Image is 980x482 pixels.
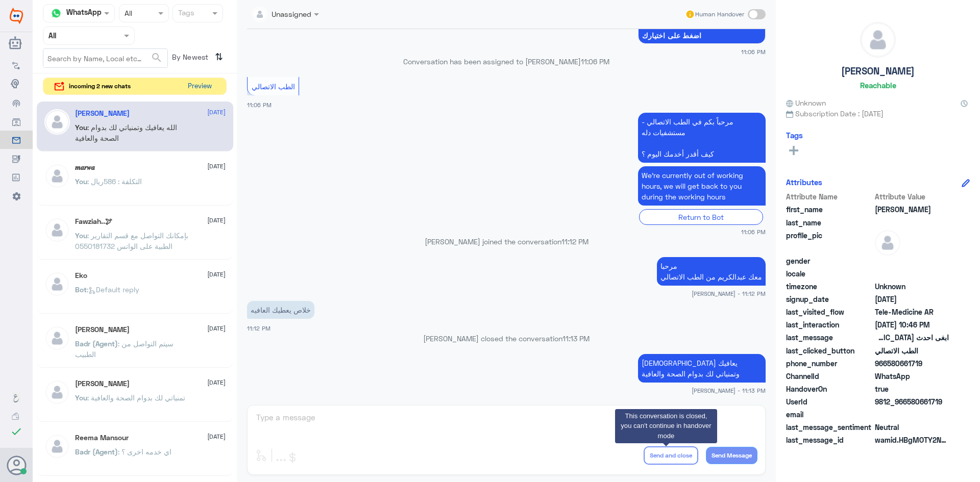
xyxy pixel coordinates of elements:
span: Subscription Date : [DATE] [786,108,970,119]
img: whatsapp.png [48,6,64,21]
span: : Default reply [87,285,139,294]
span: last_visited_flow [786,307,873,317]
span: search [151,52,163,64]
span: [DATE] [207,270,226,279]
img: defaultAdmin.png [44,379,70,405]
span: last_name [786,217,873,228]
h5: Anas [75,325,130,334]
span: last_message_id [786,435,873,445]
span: Ahmed [875,204,949,215]
span: gender [786,256,873,266]
input: Search by Name, Local etc… [43,49,167,67]
h5: Eko [75,271,87,280]
span: 2 [875,371,949,382]
span: signup_date [786,294,873,305]
img: defaultAdmin.png [44,434,70,459]
span: UserId [786,396,873,407]
span: Tele-Medicine AR [875,307,949,317]
img: defaultAdmin.png [44,271,70,297]
img: defaultAdmin.png [861,22,895,57]
h6: Tags [786,131,803,140]
h6: Reachable [860,81,896,90]
span: profile_pic [786,230,873,253]
button: search [151,49,163,66]
h5: Mohammed ALRASHED [75,379,130,388]
img: defaultAdmin.png [875,230,900,256]
span: true [875,384,949,394]
p: 10/9/2025, 11:12 PM [657,257,766,286]
span: You [75,231,87,240]
span: Bot [75,285,87,294]
span: [DATE] [207,162,226,171]
button: Send Message [706,447,757,464]
button: Send and close [644,446,698,465]
span: You [75,177,87,186]
span: last_message [786,332,873,343]
span: You [75,393,87,402]
span: locale [786,268,873,279]
span: last_interaction [786,319,873,330]
span: timezone [786,281,873,292]
span: [DATE] [207,108,226,117]
span: [PERSON_NAME] - 11:12 PM [692,289,766,298]
span: last_message_sentiment [786,422,873,433]
img: defaultAdmin.png [44,325,70,351]
p: [PERSON_NAME] joined the conversation [247,236,766,247]
span: incoming 2 new chats [69,82,131,91]
span: [DATE] [207,324,226,333]
p: 10/9/2025, 11:06 PM [638,113,766,163]
i: ⇅ [215,48,223,65]
span: 11:06 PM [247,102,272,108]
span: Attribute Name [786,191,873,202]
span: 11:13 PM [562,334,590,343]
span: ChannelId [786,371,873,382]
span: 11:12 PM [561,237,589,246]
span: 11:06 PM [581,57,609,66]
span: Badr (Agent) [75,447,118,456]
span: [DATE] [207,216,226,225]
span: [DATE] [207,378,226,387]
span: By Newest [168,48,211,69]
span: 11:06 PM [741,47,766,56]
span: 9812_966580661719 [875,396,949,407]
span: HandoverOn [786,384,873,394]
span: الطب الاتصالي [875,345,949,356]
span: 2025-09-10T19:46:42.285Z [875,319,949,330]
span: [PERSON_NAME] - 11:13 PM [692,386,766,395]
span: [DATE] [207,432,226,441]
img: Widebot Logo [10,8,23,24]
p: Conversation has been assigned to [PERSON_NAME] [247,56,766,67]
span: null [875,256,949,266]
h5: Fawziah..🕊 [75,217,112,226]
span: Unknown [875,281,949,292]
span: Badr (Agent) [75,339,118,348]
p: 10/9/2025, 11:12 PM [247,301,314,319]
h5: Ahmed [75,109,130,118]
div: Tags [177,7,194,20]
span: Unknown [786,97,826,108]
span: Human Handover [695,10,744,19]
span: 11:12 PM [247,325,271,332]
span: 966580661719 [875,358,949,369]
span: 2025-09-10T19:46:05.984Z [875,294,949,305]
h5: Reema Mansour [75,434,129,442]
span: You [75,123,87,132]
span: 0 [875,422,949,433]
span: الطب الاتصالي [252,82,295,91]
span: : اي خدمه اخرى ؟ [118,447,171,456]
span: : تمنياتي لك بدوام الصحة والعافية [87,393,185,402]
span: null [875,268,949,279]
span: first_name [786,204,873,215]
span: : بإمكانك التواصل مع قسم التقارير الطبية على الواتس 0550181732 [75,231,188,250]
span: 11:06 PM [741,227,766,236]
span: Attribute Value [875,191,949,202]
h5: [PERSON_NAME] [841,65,915,77]
p: [PERSON_NAME] closed the conversation [247,333,766,344]
span: null [875,409,949,420]
span: email [786,409,873,420]
h6: Attributes [786,177,822,187]
span: phone_number [786,358,873,369]
span: wamid.HBgMOTY2NTgwNjYxNzE5FQIAEhgUM0E3QzEyRUE3MUE3RkIyOTYwNDQA [875,435,949,445]
img: defaultAdmin.png [44,163,70,189]
img: defaultAdmin.png [44,109,70,135]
